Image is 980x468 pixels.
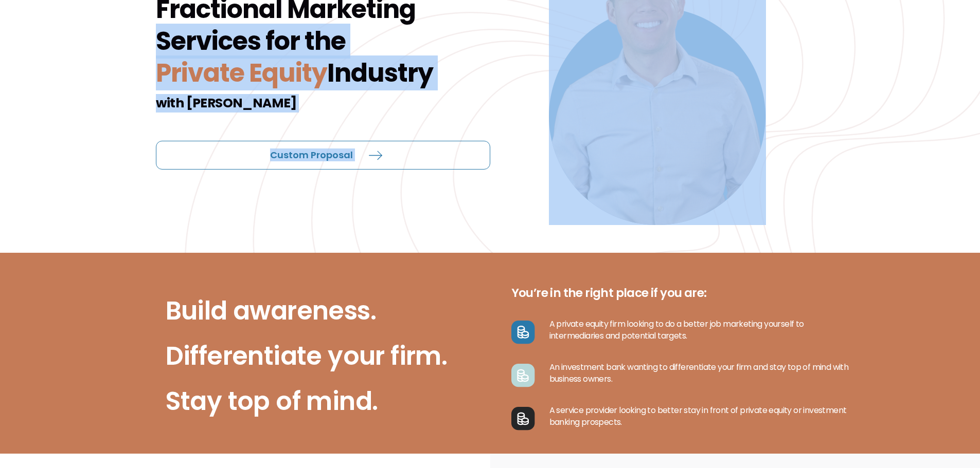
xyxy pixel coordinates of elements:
[511,284,858,302] h2: You’re in the right place if you are:
[535,404,858,428] p: A service provider looking to better stay in front of private equity or investment banking prospe...
[535,318,858,342] p: A private equity firm looking to do a better job marketing yourself to intermediaries and potenti...
[156,141,490,170] a: Custom Proposal
[156,94,490,113] h2: with [PERSON_NAME]
[270,152,353,159] p: Custom Proposal
[156,55,327,90] span: Private Equity
[166,288,448,424] h2: Build awareness. Differentiate your firm. Stay top of mind.
[535,361,858,385] p: An investment bank wanting to differentiate your firm and stay top of mind with business owners.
